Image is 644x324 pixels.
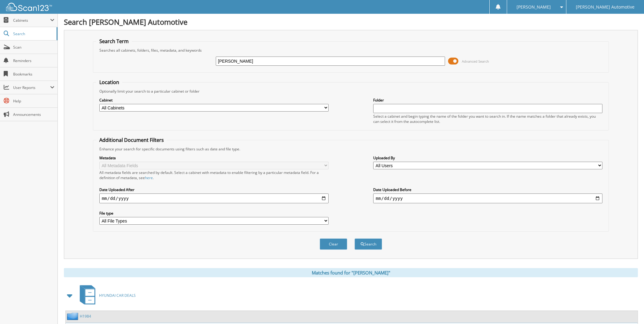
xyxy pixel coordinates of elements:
label: Date Uploaded Before [373,187,602,192]
div: Matches found for "[PERSON_NAME]" [64,268,638,277]
span: [PERSON_NAME] Automotive [576,5,635,9]
input: end [373,193,602,203]
button: Clear [320,238,347,250]
span: Reminders [13,58,54,63]
div: Searches all cabinets, folders, files, metadata, and keywords [96,48,605,53]
label: Metadata [99,155,329,160]
span: [PERSON_NAME] [517,5,551,9]
input: start [99,193,329,203]
span: Announcements [13,112,54,117]
div: All metadata fields are searched by default. Select a cabinet with metadata to enable filtering b... [99,170,329,180]
img: folder2.png [67,312,80,320]
label: Folder [373,98,602,103]
legend: Additional Document Filters [96,137,167,143]
h1: Search [PERSON_NAME] Automotive [64,17,638,27]
legend: Search Term [96,38,132,45]
span: HYUNDAI CAR DEALS [99,293,136,298]
a: H1984 [80,314,91,319]
label: Cabinet [99,98,329,103]
button: Search [355,238,382,250]
span: Scan [13,45,54,50]
label: File type [99,211,329,216]
a: here [145,175,153,180]
span: Bookmarks [13,72,54,77]
div: Select a cabinet and begin typing the name of the folder you want to search in. If the name match... [373,114,602,124]
span: Search [13,31,53,36]
span: User Reports [13,85,50,90]
span: Cabinets [13,18,50,23]
span: Help [13,98,54,104]
label: Date Uploaded After [99,187,329,192]
div: Enhance your search for specific documents using filters such as date and file type. [96,146,605,152]
img: scan123-logo-white.svg [6,3,52,11]
legend: Location [96,79,122,86]
span: Advanced Search [462,59,489,64]
a: HYUNDAI CAR DEALS [76,283,136,307]
label: Uploaded By [373,155,602,160]
div: Optionally limit your search to a particular cabinet or folder [96,89,605,94]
